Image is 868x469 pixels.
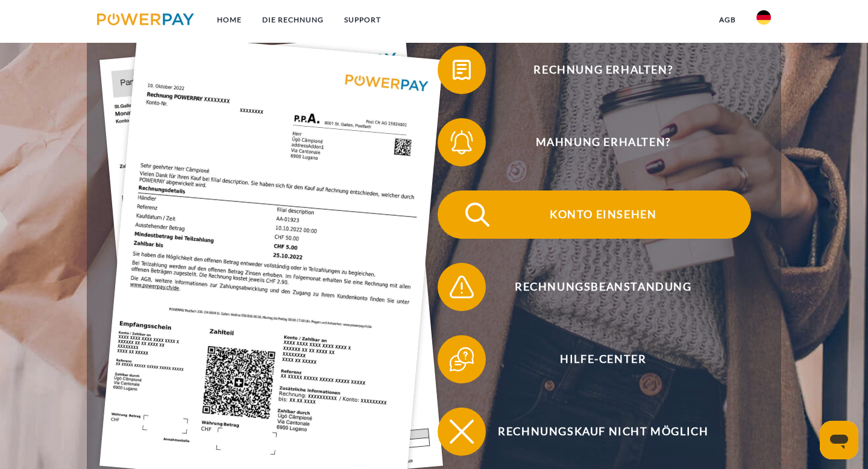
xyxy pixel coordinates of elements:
[756,10,771,25] img: de
[447,272,477,302] img: qb_warning.svg
[438,335,751,383] button: Hilfe-Center
[438,408,751,456] button: Rechnungskauf nicht möglich
[462,200,492,230] img: qb_search.svg
[456,118,751,166] span: Mahnung erhalten?
[438,46,751,94] button: Rechnung erhalten?
[456,263,751,311] span: Rechnungsbeanstandung
[820,421,858,459] iframe: Schaltfläche zum Öffnen des Messaging-Fensters
[252,9,334,31] a: DIE RECHNUNG
[456,408,751,456] span: Rechnungskauf nicht möglich
[447,417,477,447] img: qb_close.svg
[207,9,252,31] a: Home
[447,127,477,157] img: qb_bell.svg
[709,9,746,31] a: agb
[456,335,751,383] span: Hilfe-Center
[438,263,751,311] button: Rechnungsbeanstandung
[456,46,751,94] span: Rechnung erhalten?
[438,118,751,166] button: Mahnung erhalten?
[334,9,391,31] a: SUPPORT
[456,190,751,239] span: Konto einsehen
[438,190,751,239] button: Konto einsehen
[97,13,194,25] img: logo-powerpay.svg
[447,344,477,374] img: qb_help.svg
[447,55,477,85] img: qb_bill.svg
